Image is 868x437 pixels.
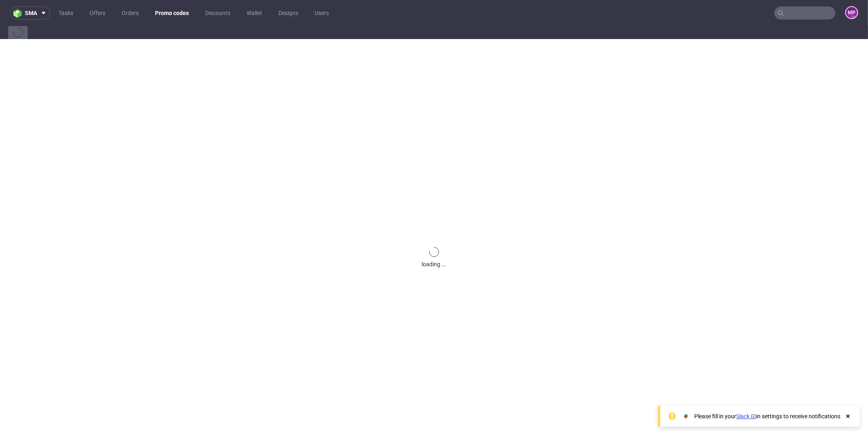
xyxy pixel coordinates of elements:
a: Wallet [242,7,267,20]
button: sma [10,7,50,20]
img: Slack [682,412,690,420]
a: Users [310,7,334,20]
a: Promo codes [150,7,194,20]
figcaption: MP [846,7,857,18]
span: sma [25,10,37,16]
a: Designs [273,7,303,20]
a: Slack ID [736,413,756,420]
a: Tasks [54,7,78,20]
div: loading ... [422,260,446,268]
div: Please fill in your in settings to receive notifications [694,412,840,420]
a: Orders [117,7,144,20]
a: Discounts [200,7,235,20]
a: Offers [85,7,110,20]
img: logo [13,9,25,18]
